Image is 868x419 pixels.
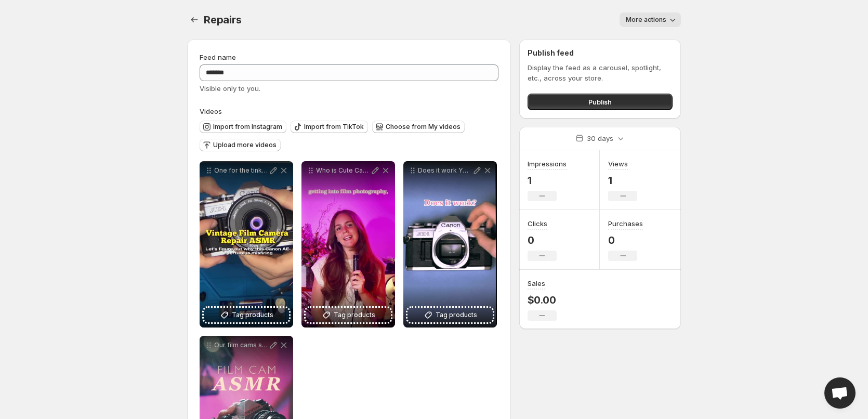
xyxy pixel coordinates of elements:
[588,97,612,107] span: Publish
[528,278,545,289] h3: Sales
[386,123,461,131] span: Choose from My videos
[528,294,557,306] p: $0.00
[200,161,293,328] div: One for the tinkerers Heres an inside look at our Repairs team doing what they do bestTag products
[407,308,493,322] button: Tag products
[403,161,497,328] div: Does it work You tell us Find your next film cam with Cute Camera Co filmforyall lovinglyrestored...
[232,310,273,320] span: Tag products
[528,218,547,229] h3: Clicks
[334,310,375,320] span: Tag products
[620,12,681,27] button: More actions
[824,377,856,409] a: Open chat
[200,53,236,61] span: Feed name
[528,94,673,110] button: Publish
[200,107,222,115] span: Videos
[418,166,472,175] p: Does it work You tell us Find your next film cam with Cute Camera Co filmforyall lovinglyrestored...
[528,159,567,169] h3: Impressions
[200,139,281,151] button: Upload more videos
[200,84,260,93] span: Visible only to you.
[372,121,465,133] button: Choose from My videos
[214,166,268,175] p: One for the tinkerers Heres an inside look at our Repairs team doing what they do best
[608,234,643,246] p: 0
[187,12,202,27] button: Settings
[608,159,628,169] h3: Views
[528,174,567,187] p: 1
[608,218,643,229] h3: Purchases
[291,121,368,133] button: Import from TikTok
[587,133,613,143] p: 30 days
[626,16,666,24] span: More actions
[214,341,268,349] p: Our film cams sound almost as good as they shoot Shot with Pentax ME Super Youre one click away f...
[204,14,242,26] span: Repairs
[316,166,370,175] p: Who is Cute Camera Co If youre thinking about getting into film photography look no further We ar...
[306,308,391,322] button: Tag products
[213,141,277,149] span: Upload more videos
[301,161,395,328] div: Who is Cute Camera Co If youre thinking about getting into film photography look no further We ar...
[204,308,289,322] button: Tag products
[304,123,364,131] span: Import from TikTok
[200,121,286,133] button: Import from Instagram
[436,310,477,320] span: Tag products
[528,48,673,58] h2: Publish feed
[528,62,673,83] p: Display the feed as a carousel, spotlight, etc., across your store.
[528,234,557,246] p: 0
[608,174,637,187] p: 1
[213,123,282,131] span: Import from Instagram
